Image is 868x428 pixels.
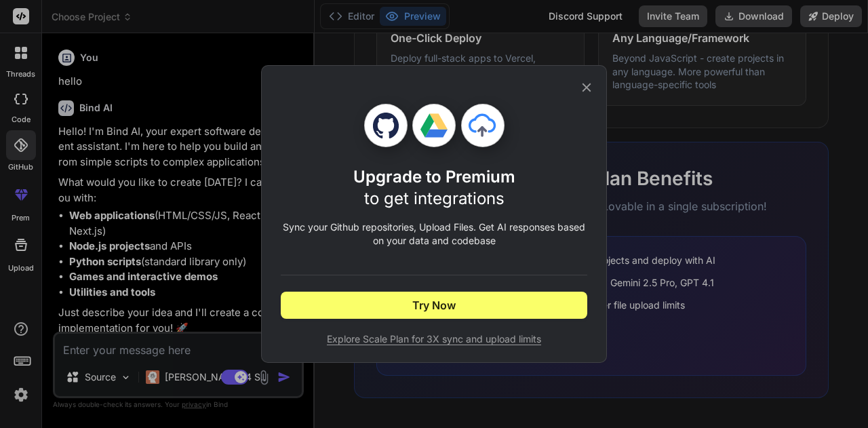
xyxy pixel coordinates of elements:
[364,189,505,208] span: to get integrations
[281,220,587,248] p: Sync your Github repositories, Upload Files. Get AI responses based on your data and codebase
[353,166,515,210] h1: Upgrade to Premium
[281,292,587,319] button: Try Now
[412,297,456,313] span: Try Now
[281,332,587,346] span: Explore Scale Plan for 3X sync and upload limits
